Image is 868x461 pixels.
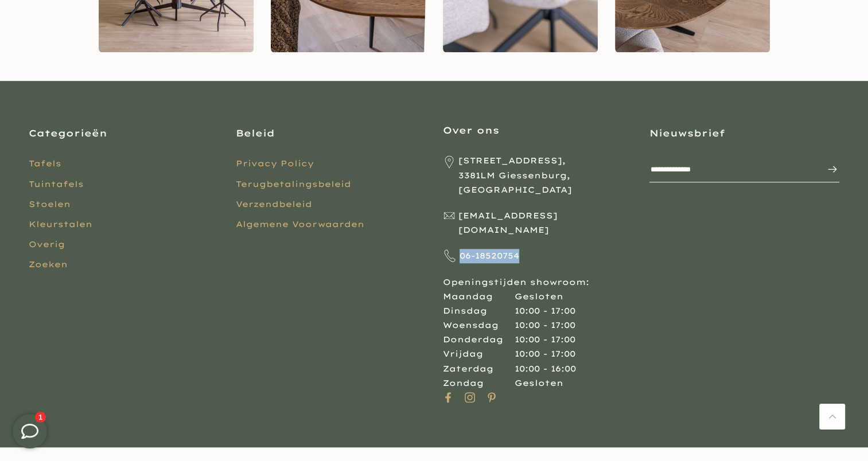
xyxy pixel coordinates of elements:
button: Inschrijven [815,158,838,181]
iframe: toggle-frame [1,403,59,460]
a: Privacy Policy [236,158,314,169]
h3: Beleid [236,127,426,139]
div: Maandag [443,290,515,304]
div: Gesloten [515,290,563,304]
h3: Nieuwsbrief [649,127,839,139]
div: Vrijdag [443,347,515,361]
a: Volg op Pinterest [486,390,497,404]
div: 10:00 - 17:00 [515,347,575,361]
a: Stoelen [29,199,71,209]
div: Donderdag [443,333,515,347]
h3: Categorieën [29,127,219,139]
div: Dinsdag [443,304,515,318]
a: Volg op Facebook [443,390,453,404]
h3: Over ons [443,124,633,136]
a: Tuintafels [29,179,84,189]
a: Zoeken [29,259,68,269]
div: Openingstijden showroom: [443,154,633,390]
a: Kleurstalen [29,219,92,229]
div: 10:00 - 16:00 [515,362,576,376]
div: 10:00 - 17:00 [515,318,575,333]
a: Algemene Voorwaarden [236,219,364,229]
span: [EMAIL_ADDRESS][DOMAIN_NAME] [458,209,633,237]
span: [STREET_ADDRESS], 3381LM Giessenburg, [GEOGRAPHIC_DATA] [458,154,632,197]
span: Inschrijven [815,162,838,176]
div: Woensdag [443,318,515,333]
a: Terug naar boven [819,404,845,429]
a: Tafels [29,158,61,169]
div: 10:00 - 17:00 [515,333,575,347]
div: Zondag [443,376,515,390]
div: Gesloten [515,376,563,390]
a: Verzendbeleid [236,199,312,209]
span: 06-18520754 [460,249,519,263]
div: Zaterdag [443,362,515,376]
a: Volg op Instagram [465,390,475,404]
a: Terugbetalingsbeleid [236,179,351,189]
div: 10:00 - 17:00 [515,304,575,318]
a: Overig [29,239,65,249]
